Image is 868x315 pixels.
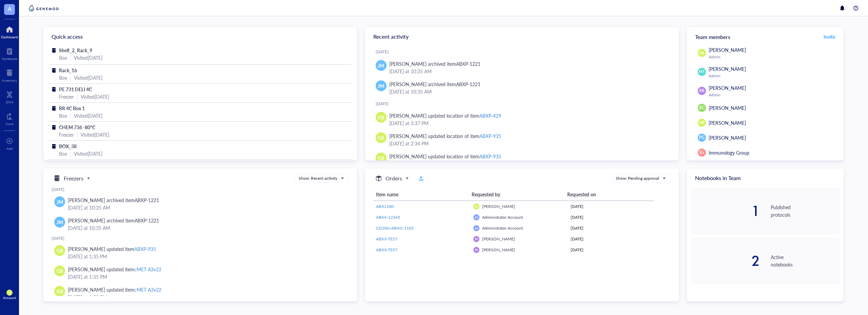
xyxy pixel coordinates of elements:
div: ABXP-1221 [135,217,159,224]
div: [PERSON_NAME] updated location of item [389,132,501,140]
div: | [70,112,71,119]
div: [DATE] [376,101,673,106]
span: BOX_38 [59,143,77,150]
a: Notebook [2,46,17,61]
span: GB [699,50,705,56]
a: Core [6,111,13,126]
span: Shelf_2_Rack_9 [59,47,92,54]
a: GB[PERSON_NAME] updated itemABXP-935[DATE] at 1:35 PM [52,242,349,263]
div: ABXP-935 [134,245,156,252]
span: Immunology Group [709,149,749,156]
a: ABX1100 [376,203,468,210]
div: [DATE] [52,187,349,192]
a: DNA [6,89,14,104]
span: AA [475,227,478,230]
span: [PERSON_NAME] [482,247,515,253]
div: Quick access [43,27,357,46]
a: CD206+ABXO-1103 [376,225,468,231]
span: PG [699,135,705,141]
span: AA [475,216,478,219]
span: [PERSON_NAME] [709,84,746,91]
div: [PERSON_NAME] archived item [389,80,480,88]
a: Dashboard [1,24,18,39]
span: GB [378,134,384,141]
h5: Orders [386,174,402,182]
th: Item name [373,188,469,201]
div: [DATE] at 10:35 AM [389,88,668,95]
div: 2 [691,254,760,268]
span: JM [378,82,384,90]
div: Box [59,112,67,119]
a: ABXX-12345 [376,214,468,220]
span: JM [57,198,63,205]
div: Published protocols [771,203,840,218]
div: [PERSON_NAME] archived item [389,60,480,67]
th: Requested on [565,188,649,201]
span: [PERSON_NAME] [482,203,515,209]
div: Visited [DATE] [81,131,109,138]
div: Visited [DATE] [74,150,102,157]
div: | [77,93,78,100]
span: ABXX-TEST [376,236,397,242]
div: Recent activity [365,27,679,46]
div: Admin [709,54,837,60]
span: JM [378,62,384,69]
span: [PERSON_NAME] [709,104,746,111]
span: GB [57,247,63,254]
div: | [77,131,78,138]
div: [DATE] at 10:35 AM [68,224,343,232]
div: Box [59,54,67,61]
div: Box [59,150,67,157]
a: GB[PERSON_NAME] updated location of itemABXP-935[DATE] at 2:34 PM [371,130,673,150]
div: | [70,54,71,61]
h5: Freezers [64,174,83,182]
div: DNA [6,100,14,104]
a: Inventory [2,67,17,82]
div: [DATE] at 3:37 PM [389,119,668,127]
span: GB [8,291,11,294]
span: CD206+ABXO-1103 [376,225,414,231]
div: Visited [DATE] [74,54,102,61]
div: [DATE] at 1:35 PM [68,253,343,260]
span: PE 731 DELI 4C [59,86,92,93]
span: [PERSON_NAME] [709,134,746,141]
div: Admin [709,92,837,98]
span: Administrator Account [482,214,523,220]
span: ABX1100 [376,203,394,209]
div: Dashboard [1,35,18,39]
div: Team members [687,27,844,46]
div: [DATE] [52,236,349,241]
div: Show: Pending approval [616,175,659,181]
span: RR 4C Box 1 [59,105,85,112]
span: RR [475,248,478,251]
div: ABXP-1221 [456,81,480,87]
div: [DATE] at 10:35 AM [68,204,343,211]
span: JM [57,218,63,226]
span: GB [57,267,63,275]
div: Box [59,74,67,81]
div: Active notebooks [771,253,840,268]
div: [DATE] [571,203,651,210]
span: Invite [824,33,835,40]
span: [PERSON_NAME] [709,65,746,72]
div: [DATE] [571,225,651,231]
div: [PERSON_NAME] updated item [68,245,156,253]
div: [DATE] [571,247,651,253]
div: Visited [DATE] [74,74,102,81]
div: ABXP-429 [479,112,501,119]
div: Notebooks in Team [687,169,844,188]
span: RR [475,237,478,240]
div: 1 [691,204,760,218]
div: [PERSON_NAME] archived item [68,196,159,204]
span: Administrator Account [482,225,523,231]
span: IG [699,150,704,156]
span: ABXX-TEST [376,247,397,253]
div: [PERSON_NAME] archived item [68,217,159,224]
a: ABXX-TEST [376,236,468,242]
img: genemod-logo [27,4,60,12]
div: Freezer [59,131,74,138]
span: GB [378,114,384,121]
div: [DATE] at 1:35 PM [68,273,343,280]
div: Account [3,296,16,300]
div: ABXP-935 [479,133,501,139]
